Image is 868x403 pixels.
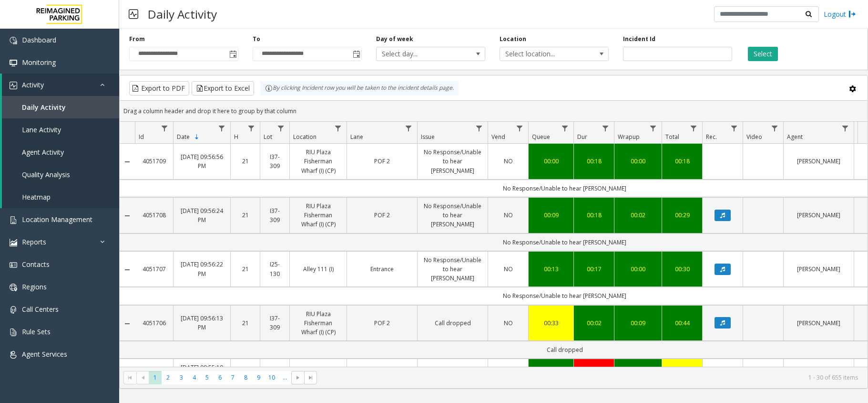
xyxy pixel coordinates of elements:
[504,265,513,273] span: NO
[494,211,522,220] a: NO
[494,265,522,274] a: NO
[504,319,513,327] span: NO
[728,122,741,135] a: Rec. Filter Menu
[214,371,226,384] span: Page 6
[687,122,700,135] a: Total Filter Menu
[423,201,482,229] a: No Response/Unable to hear [PERSON_NAME]
[296,265,341,274] a: Alley 111 (I)
[201,371,214,384] span: Page 5
[245,122,258,135] a: H Filter Menu
[534,211,568,220] div: 00:09
[266,314,284,332] a: I37-309
[143,2,222,26] h3: Daily Activity
[239,371,252,384] span: Page 8
[620,157,656,166] a: 00:00
[236,211,254,220] a: 21
[494,157,522,166] a: NO
[618,133,640,141] span: Wrapup
[748,47,778,61] button: Select
[559,122,572,135] a: Queue Filter Menu
[789,211,848,220] a: [PERSON_NAME]
[534,265,568,274] div: 00:13
[402,122,415,135] a: Lane Filter Menu
[266,371,278,384] span: Page 10
[839,122,852,135] a: Agent Filter Menu
[227,47,238,61] span: Toggle popup
[534,318,568,328] a: 00:33
[179,152,225,170] a: [DATE] 09:56:56 PM
[580,265,608,274] div: 00:17
[532,133,550,141] span: Queue
[706,133,717,141] span: Rec.
[226,371,239,384] span: Page 7
[192,81,254,95] button: Export to Excel
[177,133,190,141] span: Date
[260,81,459,95] div: By clicking Incident row you will be taken to the incident details page.
[22,215,92,224] span: Location Management
[513,122,526,135] a: Vend Filter Menu
[307,374,315,382] span: Go to the last page
[10,351,17,359] img: 'icon'
[789,318,848,328] a: [PERSON_NAME]
[296,309,341,337] a: RIU Plaza Fisherman Wharf (I) (CP)
[504,211,513,219] span: NO
[668,211,696,220] a: 00:29
[296,201,341,229] a: RIU Plaza Fisherman Wharf (I) (CP)
[2,96,119,118] a: Daily Activity
[491,133,505,141] span: Vend
[193,133,201,141] span: Sortable
[353,318,411,328] a: POF 2
[473,122,486,135] a: Issue Filter Menu
[376,35,413,43] label: Day of week
[789,157,848,166] a: [PERSON_NAME]
[423,255,482,283] a: No Response/Unable to hear [PERSON_NAME]
[141,157,167,166] a: 4051709
[668,265,696,274] a: 00:30
[304,371,317,384] span: Go to the last page
[22,305,59,314] span: Call Centers
[620,265,656,274] div: 00:00
[294,374,302,382] span: Go to the next page
[149,371,162,384] span: Page 1
[768,122,781,135] a: Video Filter Menu
[350,133,363,141] span: Lane
[668,318,696,328] a: 00:44
[22,260,50,269] span: Contacts
[266,206,284,224] a: I37-309
[22,148,64,157] span: Agent Activity
[668,157,696,166] div: 00:18
[504,157,513,165] span: NO
[353,157,411,166] a: POF 2
[120,158,135,166] a: Collapse Details
[580,157,608,166] a: 00:18
[22,125,61,134] span: Lane Activity
[253,35,260,43] label: To
[10,59,17,67] img: 'icon'
[266,260,284,278] a: I25-130
[188,371,201,384] span: Page 4
[665,133,679,141] span: Total
[10,82,17,89] img: 'icon'
[746,133,762,141] span: Video
[421,133,435,141] span: Issue
[10,216,17,224] img: 'icon'
[2,163,119,186] a: Quality Analysis
[141,211,167,220] a: 4051708
[10,329,17,336] img: 'icon'
[264,133,272,141] span: Lot
[353,211,411,220] a: POF 2
[22,350,67,359] span: Agent Services
[179,363,225,381] a: [DATE] 09:55:19 PM
[789,265,848,274] a: [PERSON_NAME]
[2,118,119,141] a: Lane Activity
[236,157,254,166] a: 21
[129,2,138,26] img: pageIcon
[22,103,66,112] span: Daily Activity
[10,284,17,291] img: 'icon'
[580,211,608,220] div: 00:18
[577,133,587,141] span: Dur
[22,282,47,291] span: Regions
[139,133,144,141] span: Id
